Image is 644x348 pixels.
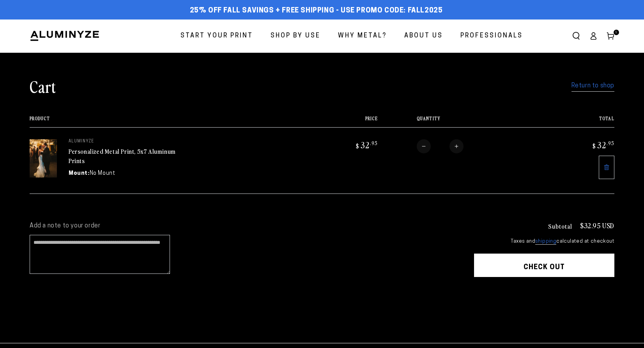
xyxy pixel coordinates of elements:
button: Check out [474,254,614,277]
h3: Subtotal [548,223,572,229]
img: 5"x7" Rectangle White Glossy Aluminyzed Photo [30,139,57,178]
a: Remove 5"x7" Rectangle White Glossy Aluminyzed Photo [599,156,614,179]
th: Product [30,116,310,127]
th: Total [546,116,614,127]
sup: .95 [607,140,614,146]
span: Shop By Use [271,30,320,42]
dt: Mount: [69,169,90,178]
bdi: 32 [591,139,614,150]
a: Professionals [455,26,529,46]
iframe: PayPal-paypal [474,292,614,313]
a: About Us [398,26,449,46]
a: Why Metal? [332,26,393,46]
p: aluminyze [69,139,186,144]
dd: No Mount [90,169,115,178]
summary: Search our site [568,27,585,44]
span: Professionals [460,30,523,42]
sup: .95 [370,140,378,146]
span: 25% off FALL Savings + Free Shipping - Use Promo Code: FALL2025 [190,7,443,15]
a: Personalized Metal Print, 5x7 Aluminum Prints [69,147,176,165]
span: Start Your Print [180,30,253,42]
input: Quantity for Personalized Metal Print, 5x7 Aluminum Prints [431,139,449,153]
th: Quantity [378,116,546,127]
a: Start Your Print [175,26,259,46]
a: shipping [535,239,556,245]
h1: Cart [30,76,56,96]
span: About Us [404,30,443,42]
span: 1 [615,30,617,35]
a: Return to shop [571,80,614,92]
label: Add a note to your order [30,222,458,230]
p: $32.95 USD [580,222,614,229]
a: Shop By Use [265,26,326,46]
span: $ [593,142,596,150]
span: Why Metal? [338,30,387,42]
small: Taxes and calculated at checkout [474,238,614,245]
img: Aluminyze [30,30,100,42]
th: Price [310,116,378,127]
bdi: 32 [355,139,378,150]
span: $ [356,142,359,150]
